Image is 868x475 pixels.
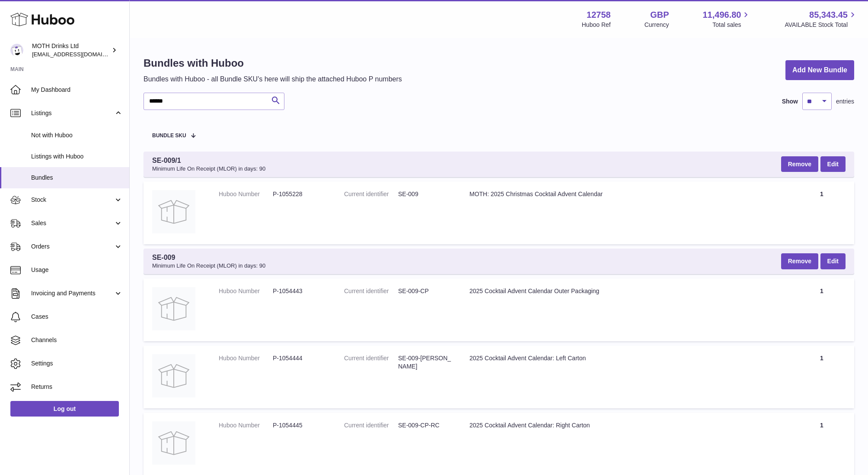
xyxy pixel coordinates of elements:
span: Sales [31,219,114,227]
span: Listings with Huboo [31,152,123,161]
div: 2025 Cocktail Advent Calendar: Right Carton [469,421,781,430]
dt: Current identifier [344,354,398,371]
span: Settings [31,359,123,368]
span: 85,343.45 [809,9,848,21]
button: Remove [781,156,818,172]
dd: SE-009-CP-RC [398,421,452,430]
img: orders@mothdrinks.com [10,44,23,57]
span: 11,496.80 [702,9,741,21]
dd: P-1054443 [273,287,327,295]
span: Total sales [712,21,751,29]
dd: SE-009-CP [398,287,452,295]
a: 11,496.80 Total sales [702,9,751,29]
span: entries [836,97,854,106]
span: Invoicing and Payments [31,289,114,297]
td: 1 [789,181,854,244]
dt: Huboo Number [219,354,273,362]
img: 2025 Cocktail Advent Calendar: Left Carton [152,354,195,397]
span: My Dashboard [31,86,123,94]
div: 2025 Cocktail Advent Calendar: Left Carton [469,354,781,362]
div: Currency [645,21,669,29]
td: 1 [789,346,854,408]
td: 1 [789,278,854,341]
span: SE-009 [152,253,265,270]
span: Listings [31,109,114,117]
span: Channels [31,336,123,344]
dd: SE-009-[PERSON_NAME] [398,354,452,371]
span: Bundle SKU [152,133,186,139]
a: Add New Bundle [785,60,854,81]
span: Usage [31,266,123,274]
span: Minimum Life On Receipt (MLOR) in days: 90 [152,165,265,173]
dt: Current identifier [344,190,398,198]
dd: SE-009 [398,190,452,198]
dt: Current identifier [344,287,398,295]
dt: Current identifier [344,421,398,430]
dd: P-1054444 [273,354,327,362]
span: Returns [31,383,123,391]
img: MOTH: 2025 Christmas Cocktail Advent Calendar [152,190,195,233]
span: Not with Huboo [31,131,123,139]
h1: Bundles with Huboo [144,56,402,70]
div: MOTH: 2025 Christmas Cocktail Advent Calendar [469,190,781,198]
span: Stock [31,196,114,204]
span: Orders [31,242,114,251]
button: Remove [781,253,818,269]
a: 85,343.45 AVAILABLE Stock Total [785,9,858,29]
label: Show [782,97,798,106]
dt: Huboo Number [219,421,273,430]
span: Cases [31,313,123,321]
span: SE-009/1 [152,156,265,173]
img: 2025 Cocktail Advent Calendar: Right Carton [152,421,195,465]
dt: Huboo Number [219,190,273,198]
div: Huboo Ref [582,21,611,29]
div: MOTH Drinks Ltd [32,42,110,58]
strong: GBP [650,9,669,21]
span: Minimum Life On Receipt (MLOR) in days: 90 [152,262,265,270]
span: AVAILABLE Stock Total [785,21,858,29]
img: 2025 Cocktail Advent Calendar Outer Packaging [152,287,195,330]
a: Edit [820,253,846,269]
p: Bundles with Huboo - all Bundle SKU's here will ship the attached Huboo P numbers [144,74,402,84]
span: [EMAIL_ADDRESS][DOMAIN_NAME] [32,51,127,58]
span: Bundles [31,174,123,182]
dd: P-1054445 [273,421,327,430]
dd: P-1055228 [273,190,327,198]
div: 2025 Cocktail Advent Calendar Outer Packaging [469,287,781,295]
a: Edit [820,156,846,172]
dt: Huboo Number [219,287,273,295]
a: Log out [10,401,119,417]
strong: 12758 [587,9,611,21]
